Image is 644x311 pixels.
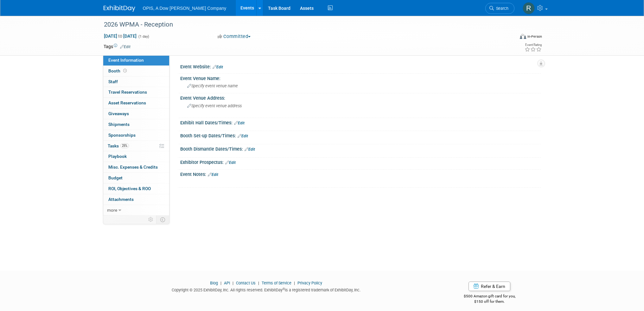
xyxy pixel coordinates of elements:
a: Edit [213,65,223,69]
div: Booth Dismantle Dates/Times: [180,144,541,152]
a: Misc. Expenses & Credits [103,162,169,172]
a: Edit [208,172,218,177]
span: Budget [108,175,123,180]
td: Personalize Event Tab Strip [145,215,156,224]
span: Shipments [108,122,130,127]
span: | [219,281,223,285]
a: API [224,281,230,285]
span: Specify event venue address [187,103,242,108]
span: | [231,281,235,285]
div: Event Website: [180,62,541,70]
img: Format-Inperson.png [520,34,526,39]
span: Attachments [108,197,134,202]
span: Travel Reservations [108,90,147,95]
span: | [257,281,261,285]
div: Exhibitor Prospectus: [180,158,541,166]
div: Event Venue Address: [180,93,541,101]
div: $150 off for them. [438,299,541,304]
div: $500 Amazon gift card for you, [438,289,541,304]
a: Event Information [103,55,169,65]
a: Asset Reservations [103,98,169,108]
span: to [117,34,123,39]
td: Toggle Event Tabs [156,215,169,224]
a: Booth [103,66,169,76]
a: Travel Reservations [103,87,169,97]
span: Booth [108,68,128,73]
span: Sponsorships [108,133,136,138]
a: Refer & Earn [469,282,510,291]
span: | [292,281,296,285]
div: Event Format [477,33,542,42]
a: Budget [103,173,169,183]
td: Tags [104,43,131,50]
a: Attachments [103,194,169,205]
span: Misc. Expenses & Credits [108,165,158,170]
div: Event Venue Name: [180,74,541,82]
sup: ® [283,287,285,291]
a: Edit [120,45,131,49]
a: Edit [234,121,245,125]
img: Renee Ortner [523,2,535,14]
span: more [107,208,117,213]
a: Staff [103,77,169,87]
div: Event Notes: [180,170,541,178]
span: Booth not reserved yet [122,68,128,73]
a: Edit [238,134,248,138]
span: OPIS, A Dow [PERSON_NAME] Company [143,6,226,11]
span: [DATE] [DATE] [104,33,137,39]
a: Terms of Service [262,281,291,285]
span: Giveaways [108,111,129,116]
div: Event Rating [525,43,542,47]
span: Event Information [108,58,144,63]
span: (1 day) [138,34,149,39]
div: Exhibit Hall Dates/Times: [180,118,541,126]
img: ExhibitDay [104,5,135,12]
div: In-Person [527,34,542,39]
a: Blog [210,281,218,285]
span: Tasks [108,143,129,148]
a: Search [485,3,514,14]
a: Edit [245,147,255,152]
span: Staff [108,79,118,84]
a: Edit [225,160,236,165]
a: Giveaways [103,109,169,119]
a: Tasks25% [103,141,169,151]
a: Privacy Policy [297,281,322,285]
button: Committed [215,33,253,40]
span: Asset Reservations [108,100,146,105]
div: 2026 WPMA - Reception [102,19,505,30]
div: Copyright © 2025 ExhibitDay, Inc. All rights reserved. ExhibitDay is a registered trademark of Ex... [104,286,429,293]
div: Booth Set-up Dates/Times: [180,131,541,139]
a: Playbook [103,151,169,162]
span: Specify event venue name [187,84,238,88]
a: Contact Us [236,281,256,285]
a: more [103,205,169,215]
span: Search [494,6,508,11]
a: Shipments [103,119,169,130]
span: 25% [120,143,129,148]
a: ROI, Objectives & ROO [103,183,169,194]
a: Sponsorships [103,130,169,140]
span: ROI, Objectives & ROO [108,186,151,191]
span: Playbook [108,154,127,159]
